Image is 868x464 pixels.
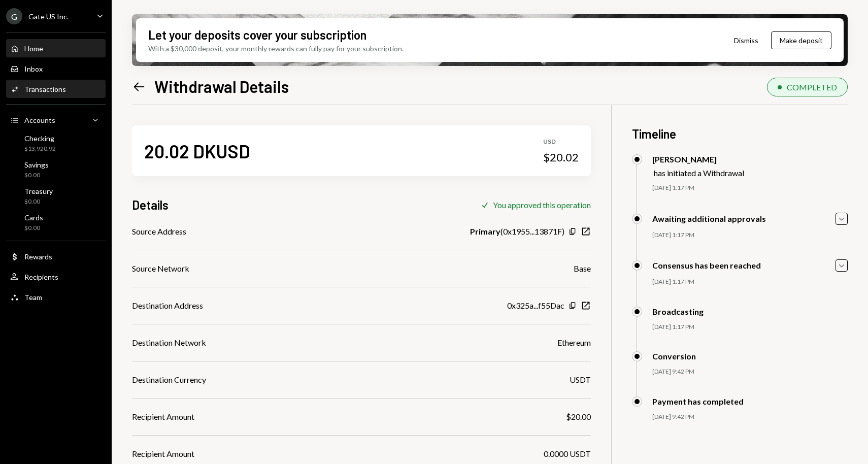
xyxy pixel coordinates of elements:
[24,224,43,233] div: $0.00
[652,413,848,421] div: [DATE] 9:42 PM
[6,59,106,78] a: Inbox
[493,200,591,210] div: You approved this operation
[24,145,56,153] div: $13,920.92
[652,154,744,164] div: [PERSON_NAME]
[6,268,106,286] a: Recipients
[6,184,106,208] a: Treasury$0.00
[144,140,250,162] div: 20.02 DKUSD
[544,448,591,460] div: 0.0000 USDT
[652,351,696,361] div: Conversion
[132,448,194,460] div: Recipient Amount
[652,368,848,376] div: [DATE] 9:42 PM
[6,111,106,129] a: Accounts
[148,43,404,54] div: With a $30,000 deposit, your monthly rewards can fully pay for your subscription.
[470,225,500,238] b: Primary
[721,28,771,52] button: Dismiss
[787,82,837,92] div: COMPLETED
[24,85,66,93] div: Transactions
[652,396,744,406] div: Payment has completed
[771,31,831,49] button: Make deposit
[132,262,189,275] div: Source Network
[543,138,579,146] div: USD
[24,64,43,73] div: Inbox
[652,260,761,270] div: Consensus has been reached
[6,247,106,266] a: Rewards
[24,171,49,180] div: $0.00
[24,252,52,261] div: Rewards
[24,293,42,302] div: Team
[132,196,169,213] h3: Details
[632,125,848,142] h3: Timeline
[654,168,744,178] div: has initiated a Withdrawal
[652,231,848,240] div: [DATE] 1:17 PM
[574,262,591,275] div: Base
[132,300,203,312] div: Destination Address
[148,26,366,43] div: Let your deposits cover your subscription
[132,374,206,386] div: Destination Currency
[652,307,704,316] div: Broadcasting
[543,150,579,164] div: $20.02
[24,197,53,206] div: $0.00
[566,411,591,423] div: $20.00
[28,12,69,21] div: Gate US Inc.
[132,411,194,423] div: Recipient Amount
[24,273,58,281] div: Recipients
[154,76,289,96] h1: Withdrawal Details
[24,187,53,195] div: Treasury
[6,39,106,57] a: Home
[6,8,22,24] div: G
[652,323,848,332] div: [DATE] 1:17 PM
[24,134,56,143] div: Checking
[570,374,591,386] div: USDT
[470,225,564,238] div: ( 0x1955...13871F )
[6,80,106,98] a: Transactions
[24,213,43,222] div: Cards
[24,160,49,169] div: Savings
[652,214,766,223] div: Awaiting additional approvals
[6,131,106,155] a: Checking$13,920.92
[6,288,106,306] a: Team
[557,337,591,349] div: Ethereum
[652,184,848,192] div: [DATE] 1:17 PM
[132,337,206,349] div: Destination Network
[6,157,106,182] a: Savings$0.00
[132,225,186,238] div: Source Address
[507,300,564,312] div: 0x325a...f55Dac
[6,210,106,235] a: Cards$0.00
[652,278,848,286] div: [DATE] 1:17 PM
[24,116,55,124] div: Accounts
[24,44,43,53] div: Home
